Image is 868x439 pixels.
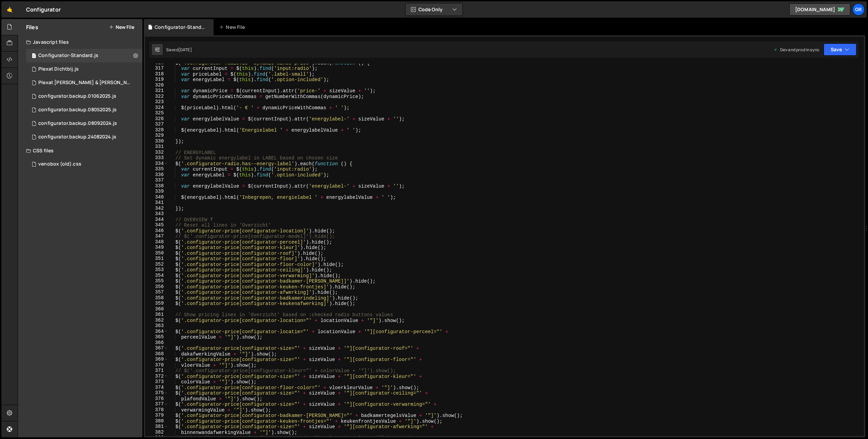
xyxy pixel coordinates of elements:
[145,351,168,357] div: 368
[145,161,168,167] div: 334
[145,396,168,402] div: 376
[145,77,168,82] div: 319
[145,94,168,99] div: 322
[145,424,168,430] div: 381
[145,262,168,267] div: 352
[26,76,145,90] div: 6838/44032.js
[145,172,168,178] div: 336
[145,144,168,150] div: 331
[145,233,168,239] div: 347
[145,183,168,189] div: 338
[145,357,168,362] div: 369
[32,54,36,59] span: 1
[145,334,168,340] div: 365
[38,161,81,167] div: venobox (old).css
[145,390,168,396] div: 375
[145,430,168,435] div: 382
[145,194,168,200] div: 340
[145,323,168,329] div: 363
[145,306,168,312] div: 360
[38,134,116,140] div: configurator.backup.24082024.js
[18,144,142,157] div: CSS files
[178,47,192,53] div: [DATE]
[145,239,168,245] div: 348
[109,24,134,30] button: New File
[145,82,168,88] div: 320
[219,24,248,31] div: New File
[145,407,168,413] div: 378
[773,47,820,53] div: Dev and prod in sync
[145,222,168,228] div: 345
[26,5,61,14] div: Configurator
[145,374,168,379] div: 372
[145,211,168,217] div: 343
[852,3,865,16] a: Gr
[145,99,168,105] div: 323
[145,295,168,301] div: 358
[38,93,116,99] div: configurator.backup.01062025.js
[26,117,142,130] div: 6838/20949.js
[145,413,168,418] div: 379
[789,3,850,16] a: [DOMAIN_NAME]
[145,256,168,262] div: 351
[145,116,168,122] div: 326
[145,177,168,183] div: 337
[145,138,168,144] div: 330
[26,103,142,117] div: 6838/38770.js
[145,385,168,390] div: 374
[145,206,168,211] div: 342
[38,53,98,59] div: Configurator-Standard.js
[145,345,168,351] div: 367
[26,130,142,144] div: 6838/20077.js
[145,368,168,374] div: 371
[145,200,168,206] div: 341
[155,24,205,31] div: Configurator-Standard.js
[145,105,168,111] div: 324
[145,155,168,161] div: 333
[145,110,168,116] div: 325
[1,1,18,18] a: 🤙
[145,278,168,284] div: 355
[18,35,142,49] div: Javascript files
[145,228,168,234] div: 346
[145,329,168,335] div: 364
[145,289,168,295] div: 357
[145,273,168,279] div: 354
[26,157,142,171] div: 6838/40544.css
[38,120,117,127] div: configurator.backup.08092024.js
[145,250,168,256] div: 350
[38,66,79,72] div: Plexat Dichtbij.js
[166,47,192,53] div: Saved
[406,3,462,16] button: Code Only
[145,379,168,385] div: 373
[26,90,142,103] div: 6838/40450.js
[38,107,117,113] div: configurator.backup.08052025.js
[145,318,168,323] div: 362
[26,49,142,62] div: 6838/13206.js
[145,245,168,250] div: 349
[145,166,168,172] div: 335
[145,71,168,77] div: 318
[26,23,38,31] h2: Files
[145,362,168,368] div: 370
[145,133,168,138] div: 329
[145,301,168,306] div: 359
[145,267,168,273] div: 353
[145,150,168,155] div: 332
[145,418,168,424] div: 380
[145,121,168,127] div: 327
[145,217,168,223] div: 344
[145,284,168,290] div: 356
[145,65,168,71] div: 317
[145,312,168,318] div: 361
[145,127,168,133] div: 328
[145,189,168,194] div: 339
[145,401,168,407] div: 377
[145,340,168,346] div: 366
[145,88,168,94] div: 321
[26,62,142,76] div: 6838/44243.js
[824,43,856,56] button: Save
[38,80,132,86] div: Plexat [PERSON_NAME] & [PERSON_NAME].js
